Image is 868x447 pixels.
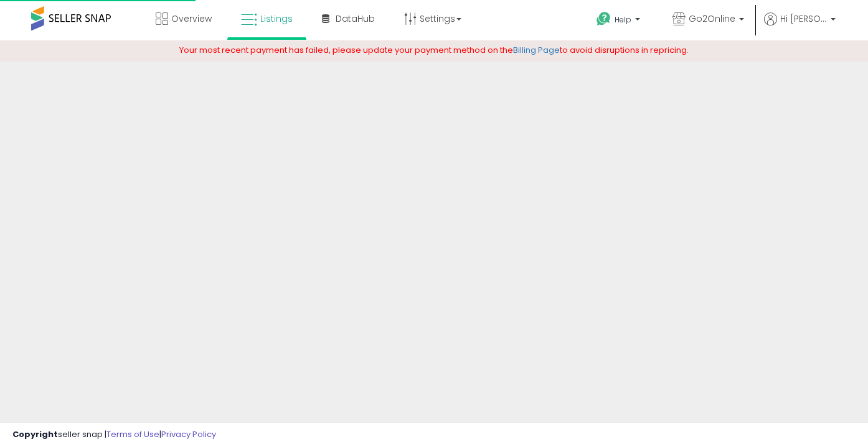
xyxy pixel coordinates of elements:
i: Get Help [596,11,611,27]
a: Hi [PERSON_NAME] [764,12,836,40]
span: Hi [PERSON_NAME] [780,12,827,25]
a: Billing Page [513,44,560,56]
span: Overview [171,12,212,25]
span: Help [615,14,631,25]
span: Go2Online [689,12,735,25]
strong: Copyright [12,428,58,440]
span: Listings [260,12,293,25]
div: seller snap | | [12,429,216,441]
a: Help [587,2,653,40]
span: Your most recent payment has failed, please update your payment method on the to avoid disruption... [179,44,689,56]
a: Privacy Policy [161,428,216,440]
span: DataHub [336,12,375,25]
a: Terms of Use [106,428,159,440]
